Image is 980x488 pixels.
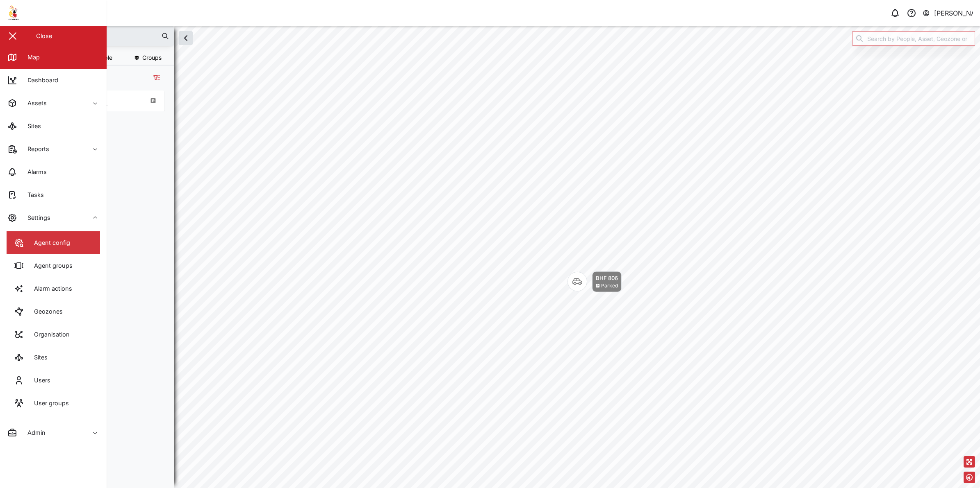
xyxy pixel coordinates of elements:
[21,167,47,176] div: Alarms
[922,7,973,19] button: [PERSON_NAME]
[7,254,100,277] a: Agent groups
[142,55,162,61] span: Groups
[28,284,72,293] div: Alarm actions
[7,231,100,254] a: Agent config
[567,271,622,292] div: Map marker
[28,330,70,339] div: Organisation
[21,99,47,108] div: Assets
[21,76,58,85] div: Dashboard
[7,323,100,346] a: Organisation
[21,145,49,154] div: Reports
[7,369,100,392] a: Users
[7,277,100,300] a: Alarm actions
[21,122,41,131] div: Sites
[28,399,69,408] div: User groups
[852,31,975,46] input: Search by People, Asset, Geozone or Place
[7,392,100,415] a: User groups
[28,353,48,362] div: Sites
[28,376,50,385] div: Users
[28,261,73,270] div: Agent groups
[28,307,63,316] div: Geozones
[21,190,44,199] div: Tasks
[4,4,111,22] img: Main Logo
[7,346,100,369] a: Sites
[28,238,70,247] div: Agent config
[934,8,973,18] div: [PERSON_NAME]
[601,282,618,290] div: Parked
[21,428,46,437] div: Admin
[36,32,52,41] div: Close
[596,274,618,282] div: BHF 806
[21,53,40,62] div: Map
[21,213,50,222] div: Settings
[7,300,100,323] a: Geozones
